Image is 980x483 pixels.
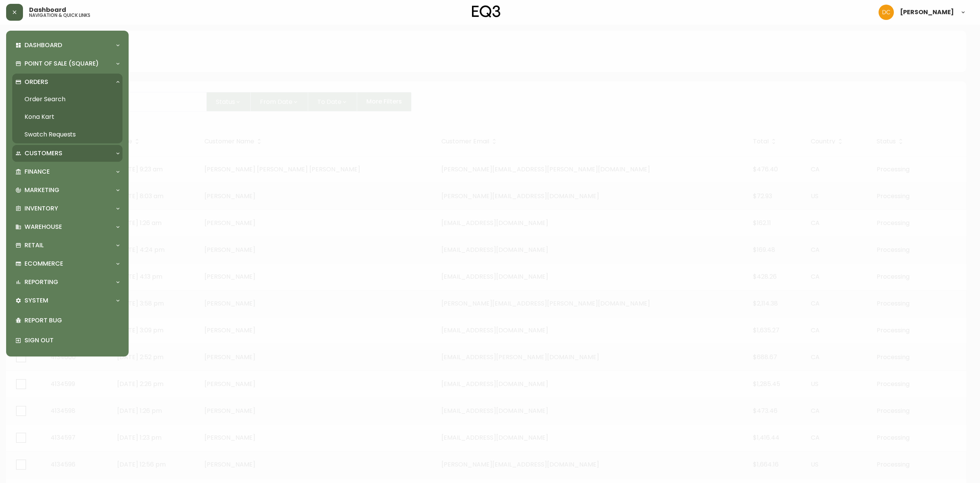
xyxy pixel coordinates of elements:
img: logo [472,5,500,18]
div: Orders [12,74,122,90]
p: Sign Out [24,336,119,345]
div: Report Bug [12,310,122,330]
p: Reporting [24,278,58,286]
div: Retail [12,237,122,254]
p: Customers [24,149,62,158]
div: Customers [12,145,122,162]
p: Report Bug [24,316,119,325]
a: Swatch Requests [12,126,122,143]
div: Finance [12,163,122,180]
div: Sign Out [12,330,122,350]
p: Finance [24,168,50,176]
a: Kona Kart [12,108,122,126]
div: Inventory [12,200,122,217]
h5: navigation & quick links [29,13,90,18]
div: Dashboard [12,37,122,54]
p: Orders [24,78,48,86]
div: Point of Sale (Square) [12,55,122,72]
p: Retail [24,241,44,250]
div: Warehouse [12,219,122,235]
div: Ecommerce [12,255,122,272]
p: Marketing [24,186,59,194]
span: [PERSON_NAME] [900,9,954,15]
img: 7eb451d6983258353faa3212700b340b [879,5,894,20]
a: Order Search [12,90,122,108]
div: Reporting [12,274,122,291]
p: Warehouse [24,223,62,231]
span: Dashboard [29,7,66,13]
p: Point of Sale (Square) [24,59,99,68]
p: Ecommerce [24,260,63,268]
p: System [24,296,48,305]
p: Dashboard [24,41,62,49]
div: Marketing [12,182,122,199]
p: Inventory [24,204,58,213]
div: System [12,292,122,309]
